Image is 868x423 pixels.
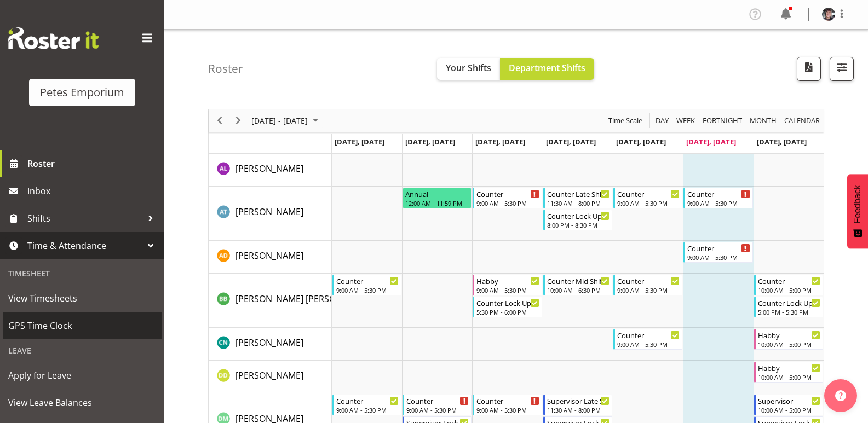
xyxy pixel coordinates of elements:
img: michelle-whaleb4506e5af45ffd00a26cc2b6420a9100.png [822,8,835,21]
div: Danielle Donselaar"s event - Habby Begin From Sunday, September 21, 2025 at 10:00:00 AM GMT+12:00... [754,362,823,383]
div: 9:00 AM - 5:30 PM [617,286,680,294]
span: Roster [27,155,159,172]
span: calendar [783,114,821,128]
button: Timeline Day [654,114,671,128]
span: View Leave Balances [8,395,156,411]
div: Counter Lock Up [476,297,539,308]
div: Counter Lock Up [547,210,610,221]
a: [PERSON_NAME] [235,336,303,349]
button: Time Scale [607,114,645,128]
div: Alex-Micheal Taniwha"s event - Counter Begin From Friday, September 19, 2025 at 9:00:00 AM GMT+12... [613,188,682,208]
a: View Leave Balances [3,389,162,416]
span: [PERSON_NAME] [235,250,303,262]
a: [PERSON_NAME] [235,369,303,382]
div: 10:00 AM - 6:30 PM [547,286,610,294]
div: 9:00 AM - 5:30 PM [336,405,399,414]
h4: Roster [208,62,243,75]
span: Time Scale [607,114,643,128]
div: Beena Beena"s event - Counter Begin From Monday, September 15, 2025 at 9:00:00 AM GMT+12:00 Ends ... [332,275,401,295]
div: Counter [476,188,539,199]
div: Beena Beena"s event - Counter Begin From Friday, September 19, 2025 at 9:00:00 AM GMT+12:00 Ends ... [613,275,682,295]
div: 9:00 AM - 5:30 PM [406,405,469,414]
div: 10:00 AM - 5:00 PM [758,405,820,414]
div: Counter [617,329,680,340]
button: Department Shifts [500,58,594,80]
span: [PERSON_NAME] [235,369,303,381]
span: [DATE], [DATE] [405,137,455,147]
div: 5:30 PM - 6:00 PM [476,308,539,316]
div: next period [229,109,248,132]
div: Counter [687,242,750,253]
div: 8:00 PM - 8:30 PM [547,221,610,229]
a: View Timesheets [3,285,162,312]
a: [PERSON_NAME] [235,205,303,218]
div: 9:00 AM - 5:30 PM [687,199,750,207]
span: Time & Attendance [27,237,142,254]
span: [PERSON_NAME] [PERSON_NAME] [235,293,373,305]
div: 9:00 AM - 5:30 PM [336,286,399,294]
td: Abigail Lane resource [209,154,332,187]
div: previous period [210,109,229,132]
div: Alex-Micheal Taniwha"s event - Counter Late Shift Begin From Thursday, September 18, 2025 at 11:3... [543,188,612,208]
div: Counter [758,275,820,286]
span: Your Shifts [446,62,491,74]
div: David McAuley"s event - Counter Begin From Monday, September 15, 2025 at 9:00:00 AM GMT+12:00 End... [332,395,401,415]
span: [DATE], [DATE] [475,137,525,147]
button: Your Shifts [437,58,500,80]
span: Apply for Leave [8,367,156,384]
img: help-xxl-2.png [835,390,846,401]
div: Beena Beena"s event - Habby Begin From Wednesday, September 17, 2025 at 9:00:00 AM GMT+12:00 Ends... [473,275,542,295]
div: Counter Lock Up [758,297,820,308]
div: Alex-Micheal Taniwha"s event - Annual Begin From Tuesday, September 16, 2025 at 12:00:00 AM GMT+1... [403,188,472,208]
div: 9:00 AM - 5:30 PM [617,199,680,207]
div: 10:00 AM - 5:00 PM [758,286,820,294]
div: Counter [476,395,539,406]
div: David McAuley"s event - Counter Begin From Wednesday, September 17, 2025 at 9:00:00 AM GMT+12:00 ... [473,395,542,415]
div: Beena Beena"s event - Counter Mid Shift Begin From Thursday, September 18, 2025 at 10:00:00 AM GM... [543,275,612,295]
button: Feedback - Show survey [847,174,868,248]
span: [DATE], [DATE] [335,137,384,147]
span: View Timesheets [8,290,156,306]
td: Beena Beena resource [209,274,332,328]
div: Counter Mid Shift [547,275,610,286]
div: Counter [406,395,469,406]
a: [PERSON_NAME] [235,249,303,262]
button: Next [231,114,246,128]
div: 10:00 AM - 5:00 PM [758,373,820,381]
span: Shifts [27,210,142,227]
div: Supervisor [758,395,820,406]
div: Habby [758,329,820,340]
span: [PERSON_NAME] [235,206,303,218]
span: Week [675,114,696,128]
div: 9:00 AM - 5:30 PM [476,286,539,294]
div: Timesheet [3,262,162,285]
div: Alex-Micheal Taniwha"s event - Counter Begin From Wednesday, September 17, 2025 at 9:00:00 AM GMT... [473,188,542,208]
span: [DATE], [DATE] [757,137,807,147]
div: 9:00 AM - 5:30 PM [687,253,750,262]
div: 11:30 AM - 8:00 PM [547,199,610,207]
span: Feedback [853,185,863,223]
div: Habby [476,275,539,286]
div: David McAuley"s event - Counter Begin From Tuesday, September 16, 2025 at 9:00:00 AM GMT+12:00 En... [403,395,472,415]
a: [PERSON_NAME] [235,162,303,175]
div: Alex-Micheal Taniwha"s event - Counter Begin From Saturday, September 20, 2025 at 9:00:00 AM GMT+... [683,188,752,208]
div: Annual [405,188,469,199]
div: 9:00 AM - 5:30 PM [476,199,539,207]
button: September 2025 [250,114,323,128]
div: Counter [687,188,750,199]
div: David McAuley"s event - Supervisor Begin From Sunday, September 21, 2025 at 10:00:00 AM GMT+12:00... [754,395,823,415]
span: Fortnight [702,114,743,128]
div: Beena Beena"s event - Counter Lock Up Begin From Wednesday, September 17, 2025 at 5:30:00 PM GMT+... [473,297,542,317]
button: Filter Shifts [830,57,854,81]
button: Previous [212,114,227,128]
span: [PERSON_NAME] [235,163,303,175]
div: Amelia Denz"s event - Counter Begin From Saturday, September 20, 2025 at 9:00:00 AM GMT+12:00 End... [683,242,752,263]
div: Alex-Micheal Taniwha"s event - Counter Lock Up Begin From Thursday, September 18, 2025 at 8:00:00... [543,210,612,230]
div: Counter Late Shift [547,188,610,199]
div: David McAuley"s event - Supervisor Late Shift Begin From Thursday, September 18, 2025 at 11:30:00... [543,395,612,415]
img: Rosterit website logo [8,27,99,49]
div: Counter [617,188,680,199]
div: Habby [758,362,820,373]
div: Supervisor Late Shift [547,395,610,406]
div: Petes Emporium [40,84,124,101]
